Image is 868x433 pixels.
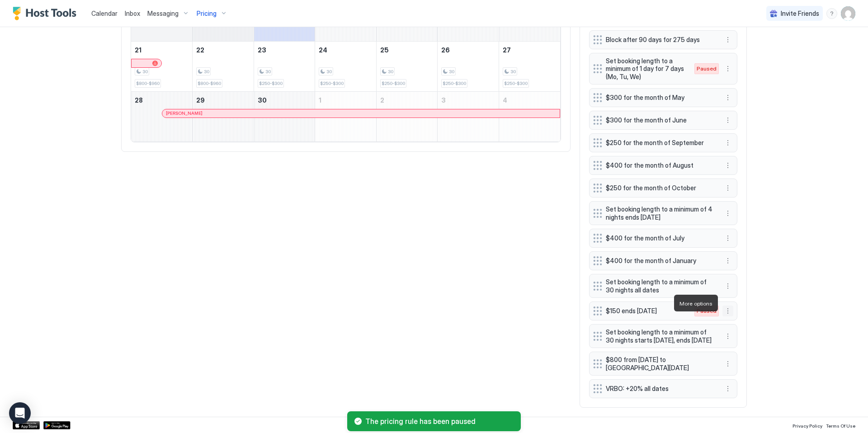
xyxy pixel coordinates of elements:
[388,69,393,75] span: 30
[131,92,192,108] a: September 28, 2025
[377,42,438,58] a: September 25, 2025
[135,96,143,104] span: 28
[166,110,556,116] div: [PERSON_NAME]
[196,46,204,54] span: 22
[91,9,118,18] a: Calendar
[443,80,466,86] span: $250-$300
[319,96,321,104] span: 1
[259,80,283,86] span: $250-$300
[722,92,733,103] button: More options
[679,300,712,307] span: More options
[722,208,733,219] button: More options
[606,116,713,124] span: $300 for the month of June
[315,41,377,91] td: September 24, 2025
[13,7,80,20] a: Host Tools Logo
[697,65,717,73] span: Paused
[722,63,733,74] div: menu
[382,80,405,86] span: $250-$300
[606,385,713,393] span: VRBO: +20% all dates
[722,34,733,45] div: menu
[197,9,217,18] span: Pricing
[722,255,733,266] button: More options
[193,92,254,108] a: September 29, 2025
[606,356,713,372] span: $800 from [DATE] to [GEOGRAPHIC_DATA][DATE]
[722,233,733,244] button: More options
[365,417,514,426] span: The pricing rule has been paused
[136,80,160,86] span: $800-$960
[606,139,713,147] span: $250 for the month of September
[265,69,271,75] span: 30
[722,208,733,219] div: menu
[319,46,327,54] span: 24
[781,9,819,18] span: Invite Friends
[722,183,733,193] div: menu
[135,46,142,54] span: 21
[722,183,733,193] button: More options
[504,80,528,86] span: $250-$300
[722,92,733,103] div: menu
[499,92,560,108] a: October 4, 2025
[131,42,192,58] a: September 21, 2025
[198,80,221,86] span: $800-$960
[380,96,384,104] span: 2
[438,91,499,141] td: October 3, 2025
[606,205,713,221] span: Set booking length to a minimum of 4 nights ends [DATE]
[841,6,855,21] div: User profile
[606,161,713,169] span: $400 for the month of August
[142,69,148,75] span: 30
[196,96,205,104] span: 29
[376,91,438,141] td: October 2, 2025
[315,42,376,58] a: September 24, 2025
[722,383,733,394] button: More options
[722,358,733,369] button: More options
[166,110,203,116] span: [PERSON_NAME]
[441,46,450,54] span: 26
[258,96,267,104] span: 30
[606,307,685,315] span: $150 ends [DATE]
[441,96,446,104] span: 3
[193,41,254,91] td: September 22, 2025
[438,42,499,58] a: September 26, 2025
[722,281,733,292] div: menu
[722,160,733,171] button: More options
[722,137,733,148] div: menu
[254,42,315,58] a: September 23, 2025
[722,281,733,292] button: More options
[722,306,733,316] div: menu
[722,331,733,342] div: menu
[320,80,344,86] span: $250-$300
[499,91,560,141] td: October 4, 2025
[376,41,438,91] td: September 25, 2025
[499,42,560,58] a: September 27, 2025
[315,92,376,108] a: October 1, 2025
[510,69,516,75] span: 30
[722,383,733,394] div: menu
[722,255,733,266] div: menu
[722,331,733,342] button: More options
[131,41,193,91] td: September 21, 2025
[449,69,454,75] span: 30
[125,9,140,17] span: Inbox
[606,278,713,294] span: Set booking length to a minimum of 30 nights all dates
[9,402,31,424] div: Open Intercom Messenger
[193,42,254,58] a: September 22, 2025
[722,115,733,126] button: More options
[606,184,713,192] span: $250 for the month of October
[606,234,713,242] span: $400 for the month of July
[722,63,733,74] button: More options
[131,91,193,141] td: September 28, 2025
[722,233,733,244] div: menu
[722,34,733,45] button: More options
[258,46,266,54] span: 23
[606,36,713,44] span: Block after 90 days for 275 days
[438,92,499,108] a: October 3, 2025
[826,8,837,19] div: menu
[380,46,389,54] span: 25
[503,96,507,104] span: 4
[499,41,560,91] td: September 27, 2025
[606,328,713,344] span: Set booking length to a minimum of 30 nights starts [DATE], ends [DATE]
[254,92,315,108] a: September 30, 2025
[606,257,713,265] span: $400 for the month of January
[722,306,733,316] button: More options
